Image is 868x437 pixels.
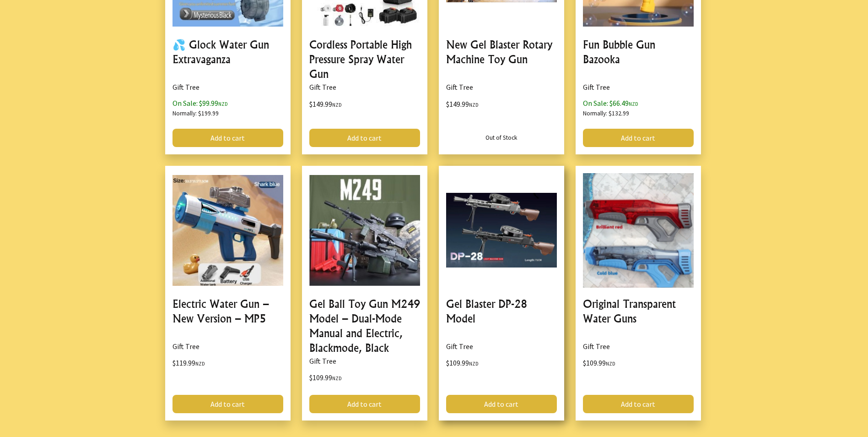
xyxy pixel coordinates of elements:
[309,129,420,147] a: Add to cart
[446,395,557,413] a: Add to cart
[583,129,694,147] a: Add to cart
[173,129,283,147] a: Add to cart
[309,395,420,413] a: Add to cart
[583,395,694,413] a: Add to cart
[173,395,283,413] a: Add to cart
